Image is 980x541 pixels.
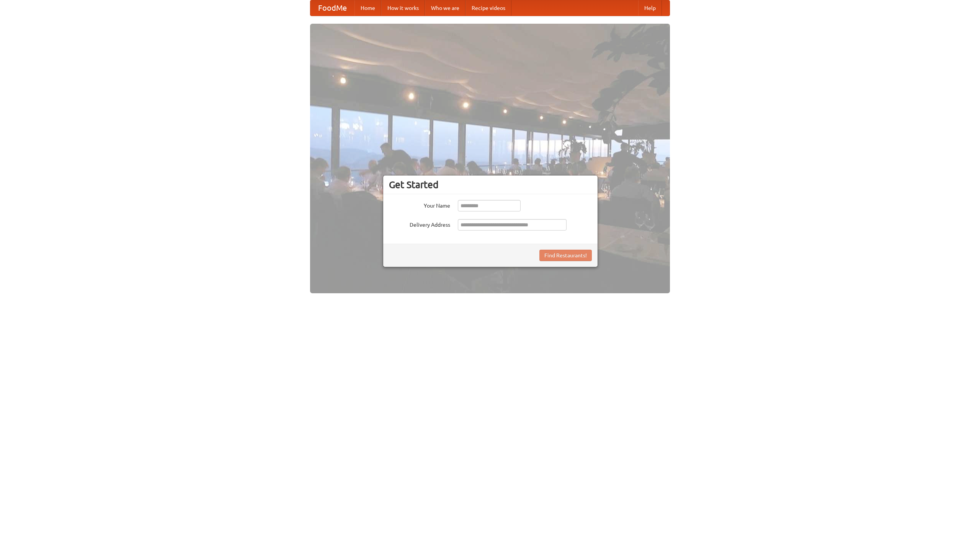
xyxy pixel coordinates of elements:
a: How it works [381,0,425,16]
a: FoodMe [310,0,354,16]
button: Find Restaurants! [539,250,592,261]
h3: Get Started [389,179,592,190]
a: Who we are [425,0,465,16]
a: Help [638,0,662,16]
label: Your Name [389,200,450,210]
label: Delivery Address [389,219,450,229]
a: Home [354,0,381,16]
a: Recipe videos [465,0,511,16]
